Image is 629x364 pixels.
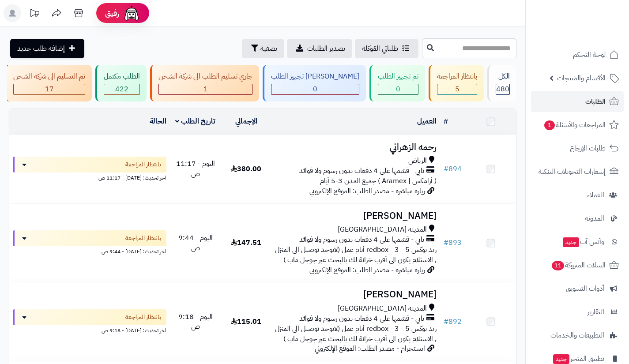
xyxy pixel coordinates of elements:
a: الكل480 [486,65,518,101]
span: 1 [203,84,208,94]
div: 0 [271,84,359,94]
a: #892 [444,316,462,327]
span: ريد بوكس redbox - 3 - 5 أيام عمل (لايوجد توصيل الى المنزل , الاستلام يكون الى أقرب خزانة لك بالبح... [275,323,437,344]
div: تم التسليم الى شركة الشحن [13,71,85,82]
span: تابي - قسّمها على 4 دفعات بدون رسوم ولا فوائد [299,314,424,324]
div: 17 [14,84,85,94]
span: 380.00 [231,164,261,174]
span: # [444,237,448,248]
img: ai-face.png [123,4,140,22]
span: التطبيقات والخدمات [550,329,604,341]
span: المدينة [GEOGRAPHIC_DATA] [338,225,427,235]
a: التقارير [531,301,624,323]
span: اليوم - 9:44 ص [178,233,213,253]
span: 422 [115,84,128,94]
a: بانتظار المراجعة 5 [427,65,486,101]
span: 0 [396,84,400,94]
h3: رحمه الزهراني [275,142,437,152]
div: الطلب مكتمل [104,71,140,82]
span: # [444,164,448,174]
div: اخر تحديث: [DATE] - 9:44 ص [13,246,166,255]
span: الرياض [408,156,427,166]
span: السلات المتروكة [551,259,606,271]
span: المراجعات والأسئلة [543,119,606,131]
span: # [444,316,448,327]
span: تصفية [260,43,277,54]
a: إشعارات التحويلات البنكية [531,161,624,182]
div: تم تجهيز الطلب [378,71,418,82]
span: اليوم - 11:17 ص [176,158,215,179]
a: السلات المتروكة11 [531,255,624,276]
a: تم تجهيز الطلب 0 [368,65,427,101]
span: 5 [455,84,460,94]
a: تم التسليم الى شركة الشحن 17 [3,65,94,101]
span: جديد [553,354,569,364]
div: [PERSON_NAME] تجهيز الطلب [271,71,359,82]
span: زيارة مباشرة - مصدر الطلب: الموقع الإلكتروني [309,186,425,196]
a: العميل [417,116,437,127]
span: المدينة [GEOGRAPHIC_DATA] [338,304,427,314]
span: تابي - قسّمها على 4 دفعات بدون رسوم ولا فوائد [299,166,424,176]
a: #894 [444,164,462,174]
div: جاري تسليم الطلب الى شركة الشحن [158,71,252,82]
span: جديد [563,237,579,247]
span: 115.01 [231,316,261,327]
a: إضافة طلب جديد [10,39,84,58]
span: زيارة مباشرة - مصدر الطلب: الموقع الإلكتروني [309,265,425,275]
a: تاريخ الطلب [175,116,215,127]
span: طلباتي المُوكلة [362,43,398,54]
span: 0 [313,84,317,94]
span: إشعارات التحويلات البنكية [539,165,606,178]
span: وآتس آب [562,236,604,248]
a: تحديثات المنصة [23,4,45,24]
span: 17 [45,84,54,94]
span: انستجرام - مصدر الطلب: الموقع الإلكتروني [315,343,425,354]
img: logo-2.png [569,22,621,40]
div: 1 [159,84,252,94]
span: المدونة [585,212,604,225]
div: اخر تحديث: [DATE] - 9:18 ص [13,325,166,334]
a: لوحة التحكم [531,44,624,65]
a: الإجمالي [235,116,257,127]
span: الأقسام والمنتجات [557,72,606,84]
span: 1 [544,120,555,130]
a: المراجعات والأسئلة1 [531,114,624,135]
span: بانتظار المراجعة [125,160,161,169]
div: الكل [496,71,510,82]
div: بانتظار المراجعة [437,71,477,82]
div: 0 [378,84,418,94]
span: إضافة طلب جديد [17,43,65,54]
a: طلبات الإرجاع [531,138,624,159]
a: أدوات التسويق [531,278,624,299]
a: #893 [444,237,462,248]
span: الطلبات [585,95,606,108]
div: 422 [104,84,139,94]
span: 480 [496,84,509,94]
div: 5 [437,84,477,94]
a: تصدير الطلبات [287,39,352,58]
div: اخر تحديث: [DATE] - 11:17 ص [13,173,166,182]
span: ريد بوكس redbox - 3 - 5 أيام عمل (لايوجد توصيل الى المنزل , الاستلام يكون الى أقرب خزانة لك بالبح... [275,244,437,265]
a: الحالة [150,116,166,127]
span: تصدير الطلبات [307,43,345,54]
a: طلباتي المُوكلة [355,39,418,58]
span: 11 [552,261,564,270]
a: المدونة [531,208,624,229]
span: بانتظار المراجعة [125,234,161,243]
span: اليوم - 9:18 ص [178,311,213,332]
span: العملاء [587,189,604,201]
h3: [PERSON_NAME] [275,289,437,300]
a: [PERSON_NAME] تجهيز الطلب 0 [261,65,368,101]
button: تصفية [242,39,284,58]
span: 147.51 [231,237,261,248]
span: طلبات الإرجاع [570,142,606,154]
a: وآتس آبجديد [531,231,624,252]
a: التطبيقات والخدمات [531,325,624,346]
span: بانتظار المراجعة [125,313,161,322]
h3: [PERSON_NAME] [275,211,437,221]
span: التقارير [588,306,604,318]
span: أدوات التسويق [566,282,604,295]
span: لوحة التحكم [573,49,606,61]
span: رفيق [105,8,119,19]
span: ( أرامكس | Aramex ) جميع المدن 3-5 أيام [320,176,437,186]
